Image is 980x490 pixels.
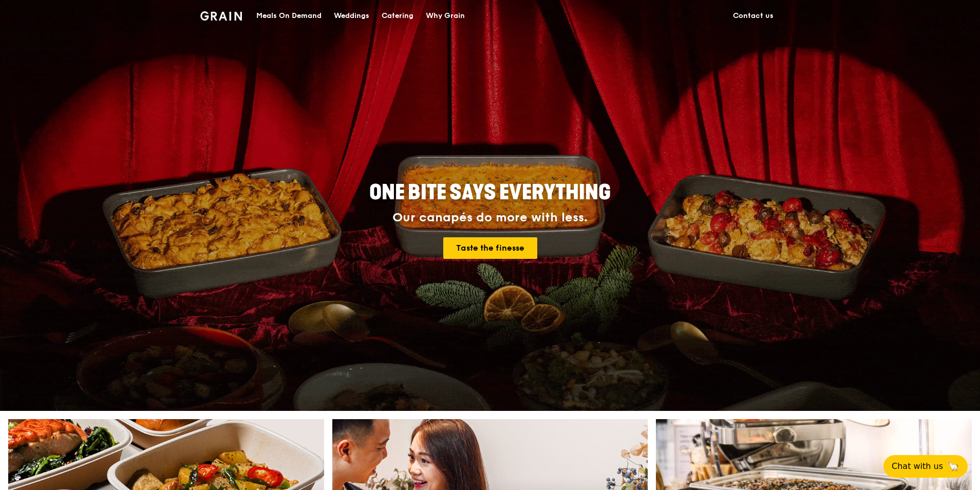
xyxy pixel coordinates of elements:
a: Why Grain [420,1,471,31]
span: 🦙 [947,460,959,473]
a: Catering [375,1,420,31]
img: Grain [200,11,242,21]
div: Meals On Demand [256,1,322,31]
div: Our canapés do more with less. [305,211,675,225]
button: Chat with us🦙 [883,455,968,478]
a: Contact us [727,1,780,31]
div: Catering [382,1,413,31]
a: Weddings [328,1,375,31]
div: Why Grain [426,1,465,31]
a: Taste the finesse [443,237,537,259]
div: Weddings [334,1,369,31]
span: Chat with us [892,460,943,473]
span: ONE BITE SAYS EVERYTHING [369,180,611,205]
